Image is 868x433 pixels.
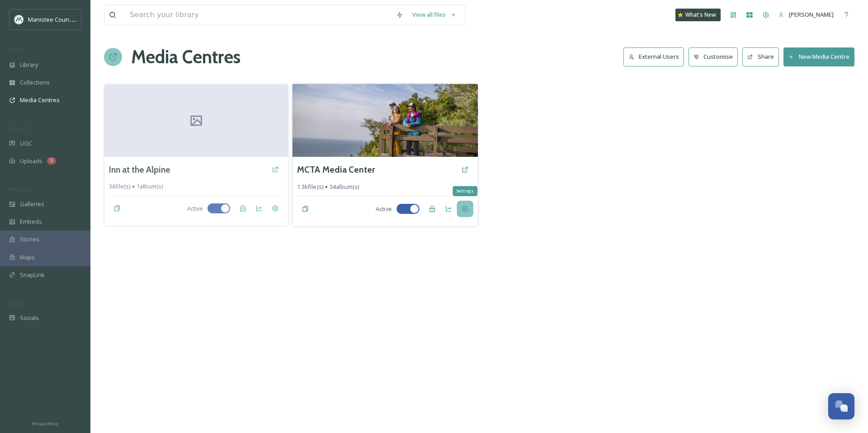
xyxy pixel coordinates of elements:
span: Socials [20,314,39,322]
span: Library [20,61,38,69]
a: What's New [675,9,721,21]
span: Manistee County Tourism [28,15,97,24]
span: 36 file(s) [109,182,130,191]
span: Uploads [20,157,42,165]
span: Embeds [20,217,42,226]
a: Privacy Policy [32,418,58,428]
button: Share [742,47,779,66]
a: Inn at the Alpine [109,163,170,176]
div: 5 [47,157,56,165]
span: Collections [20,78,50,87]
button: New Media Centre [783,47,854,66]
span: SOCIALS [9,300,27,306]
span: 1.3k file(s) [297,183,323,191]
h1: Media Centres [131,43,241,71]
span: WIDGETS [9,186,30,193]
span: UGC [20,139,32,148]
button: External Users [623,47,684,66]
span: Media Centres [20,96,60,104]
a: View all files [408,6,461,24]
span: COLLECT [9,125,28,132]
a: External Users [623,47,689,66]
button: Open Chat [828,393,854,419]
a: Customise [689,47,743,66]
span: 34 album(s) [329,183,359,191]
a: Settings [457,201,473,217]
span: Active [187,204,203,213]
div: Settings [452,186,477,196]
span: Galleries [20,200,44,208]
span: Maps [20,253,35,262]
input: Search your library [125,5,392,25]
span: Active [376,205,392,213]
img: id%3AzCm5_wytqcYAAAAAAAC8VQ.jpg [292,84,477,157]
span: SnapLink [20,271,45,279]
a: [PERSON_NAME] [774,6,838,24]
button: Customise [689,47,738,66]
a: MCTA Media Center [297,163,375,176]
span: MEDIA [9,47,25,53]
span: 1 album(s) [137,182,163,191]
span: Stories [20,235,39,244]
span: [PERSON_NAME] [789,10,834,19]
img: logo.jpeg [14,15,24,24]
span: Privacy Policy [32,421,58,427]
